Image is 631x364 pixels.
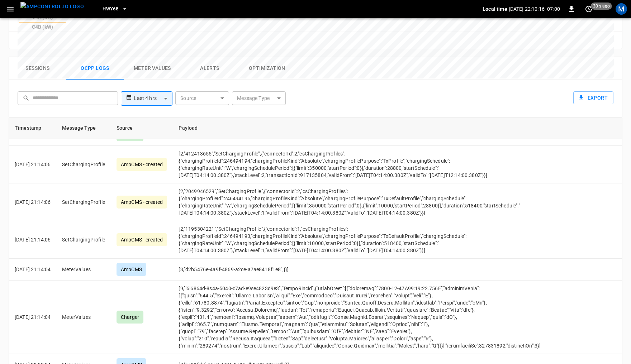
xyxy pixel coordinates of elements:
div: AmpCMS [117,263,146,276]
th: Payload [173,118,550,139]
div: profile-icon [616,3,627,15]
button: Optimization [238,57,296,80]
p: [DATE] 22:10:16 -07:00 [509,5,560,13]
p: [DATE] 21:14:04 [15,313,51,321]
td: [2,"2049946529","SetChargingProfile",{"connectorId":2,"csChargingProfiles":{"chargingProfileId":2... [173,183,550,221]
th: Source [111,118,173,139]
button: HWY65 [100,2,131,16]
p: [DATE] 21:14:04 [15,266,51,273]
td: [3,"d2b5476e-4a9f-4869-a2ce-a7ae8418f1e8",{}] [173,259,550,281]
div: AmpCMS - created [117,233,167,246]
button: set refresh interval [583,3,594,15]
p: [DATE] 21:14:06 [15,236,51,243]
button: Alerts [181,57,238,80]
td: SetChargingProfile [56,221,111,259]
td: MeterValues [56,281,111,354]
th: Timestamp [9,118,56,139]
div: AmpCMS - created [117,196,167,209]
button: Ocpp logs [66,57,124,80]
td: [2,"1195304221","SetChargingProfile",{"connectorId":1,"csChargingProfiles":{"chargingProfileId":2... [173,221,550,259]
td: MeterValues [56,259,111,281]
td: SetChargingProfile [56,183,111,221]
p: [DATE] 21:14:06 [15,198,51,206]
span: 30 s ago [591,3,612,10]
img: ampcontrol.io logo [20,2,84,11]
button: Sessions [9,57,66,80]
button: Export [573,91,613,105]
p: Local time [483,5,507,13]
td: [9,"l6i6864d-8s4a-5040-c7ad-e9se4823d9e3","TempoRincid",{"utlabOreet":[{"doloremag":"7800-12-47A9... [173,281,550,354]
p: [DATE] 21:14:06 [15,161,51,168]
div: Last 4 hrs [134,92,172,105]
button: Meter Values [124,57,181,80]
span: HWY65 [103,5,118,13]
div: Charger [117,311,143,324]
th: Message Type [56,118,111,139]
